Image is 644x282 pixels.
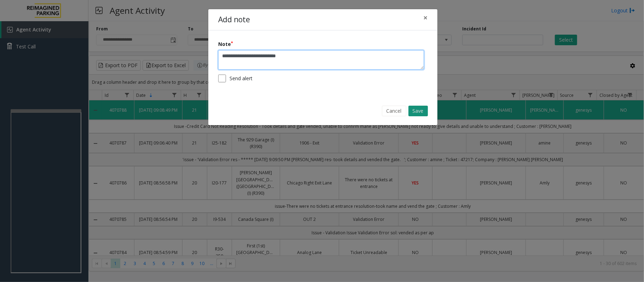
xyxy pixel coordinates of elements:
label: Send alert [230,75,253,82]
label: Note [218,40,233,48]
h4: Add note [218,14,250,25]
button: Save [408,106,428,116]
button: Cancel [382,106,406,116]
button: Close [418,9,433,27]
span: × [423,13,428,23]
